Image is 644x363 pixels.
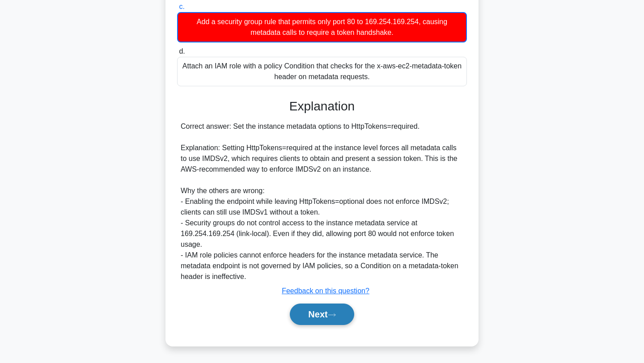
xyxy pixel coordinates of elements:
[182,99,462,114] h3: Explanation
[177,57,467,86] div: Attach an IAM role with a policy Condition that checks for the x-aws-ec2-metadata-token header on...
[282,287,369,295] a: Feedback on this question?
[179,47,185,55] span: d.
[290,304,354,325] button: Next
[179,3,184,10] span: c.
[177,12,467,42] div: Add a security group rule that permits only port 80 to 169.254.169.254, causing metadata calls to...
[181,121,463,282] div: Correct answer: Set the instance metadata options to HttpTokens=required. Explanation: Setting Ht...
